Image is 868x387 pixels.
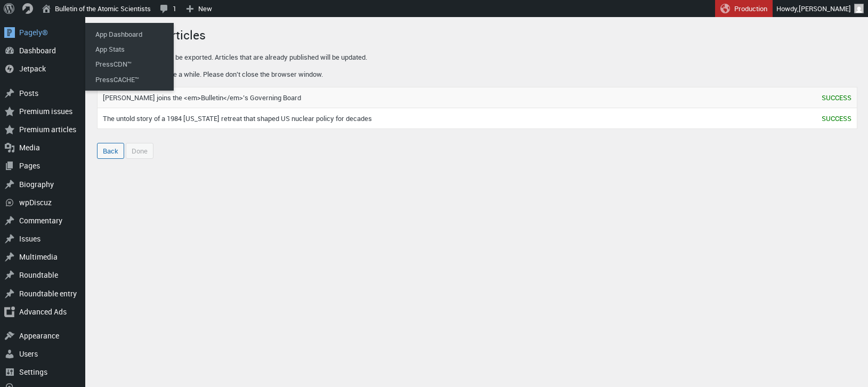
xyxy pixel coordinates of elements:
p: The following articles will be exported. Articles that are already published will be updated. [97,52,857,63]
span: [PERSON_NAME] [799,4,851,13]
a: PressCACHE™ [88,72,173,87]
span: [PERSON_NAME] joins the <em>Bulletin</em>’s Governing Board [103,93,822,102]
span: The untold story of a 1984 [US_STATE] retreat that shaped US nuclear policy for decades [103,114,822,123]
a: App Dashboard [88,27,173,42]
a: Back [97,143,124,159]
a: Done [126,143,153,159]
a: PressCDN™ [88,57,173,71]
h1: Bulk Export Articles [97,22,857,45]
a: App Stats [88,42,173,57]
span: Success [822,114,851,123]
span: Success [822,93,851,102]
p: Once started, it might take a while. Please don't close the browser window. [97,69,857,80]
